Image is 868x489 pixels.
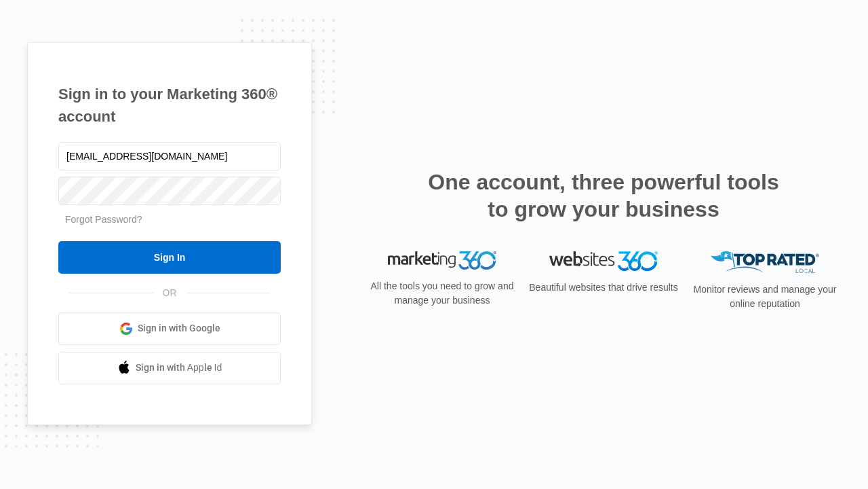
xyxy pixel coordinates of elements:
[388,251,496,270] img: Marketing 360
[58,241,281,274] input: Sign In
[689,283,841,311] p: Monitor reviews and manage your online reputation
[58,142,281,170] input: Email
[549,251,658,271] img: Websites 360
[711,251,819,274] img: Top Rated Local
[138,321,220,336] span: Sign in with Google
[58,83,281,128] h1: Sign in to your Marketing 360® account
[153,286,186,300] span: OR
[528,280,679,295] p: Beautiful websites that drive results
[424,168,783,223] h2: One account, three powerful tools to grow your business
[58,352,281,384] a: Sign in with Apple Id
[366,279,518,308] p: All the tools you need to grow and manage your business
[136,361,222,375] span: Sign in with Apple Id
[65,214,142,225] a: Forgot Password?
[58,312,281,345] a: Sign in with Google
